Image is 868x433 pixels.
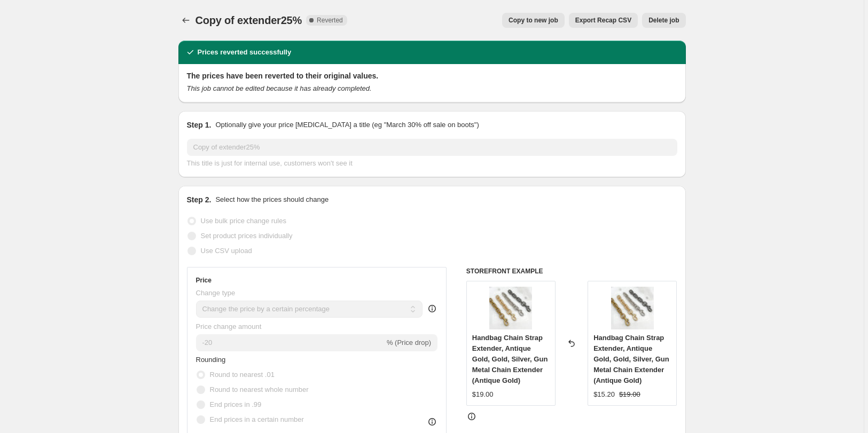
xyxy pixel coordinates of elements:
[198,47,292,58] h2: Prices reverted successfully
[210,415,304,423] span: End prices in a certain number
[196,334,385,351] input: -15
[509,16,558,25] span: Copy to new job
[619,389,640,400] strike: $19.00
[210,385,309,393] span: Round to nearest whole number
[387,338,431,347] span: % (Price drop)
[502,13,565,28] button: Copy to new job
[427,303,437,314] div: help
[187,120,212,130] h2: Step 1.
[317,16,343,25] span: Reverted
[215,120,479,130] p: Optionally give your price [MEDICAL_DATA] a title (eg "March 30% off sale on boots")
[201,232,293,240] span: Set product prices individually
[215,194,329,205] p: Select how the prices should change
[187,84,372,92] i: This job cannot be edited because it has already completed.
[196,322,262,330] span: Price change amount
[575,16,631,25] span: Export Recap CSV
[201,247,252,255] span: Use CSV upload
[210,371,275,379] span: Round to nearest .01
[210,400,262,408] span: End prices in .99
[187,194,212,205] h2: Step 2.
[593,389,615,400] div: $15.20
[593,334,669,384] span: Handbag Chain Strap Extender, Antique Gold, Gold, Silver, Gun Metal Chain Extender (Antique Gold)
[196,14,302,26] span: Copy of extender25%
[648,16,679,25] span: Delete job
[642,13,685,28] button: Delete job
[187,70,677,81] h2: The prices have been reverted to their original values.
[489,287,532,329] img: coachchainextender_2_80x.jpg
[611,287,654,329] img: coachchainextender_2_80x.jpg
[472,389,494,400] div: $19.00
[196,356,226,364] span: Rounding
[178,13,193,28] button: Price change jobs
[472,334,548,384] span: Handbag Chain Strap Extender, Antique Gold, Gold, Silver, Gun Metal Chain Extender (Antique Gold)
[196,289,236,297] span: Change type
[466,267,677,275] h6: STOREFRONT EXAMPLE
[187,159,353,167] span: This title is just for internal use, customers won't see it
[196,276,212,285] h3: Price
[187,139,677,156] input: 30% off holiday sale
[569,13,638,28] button: Export Recap CSV
[201,217,286,225] span: Use bulk price change rules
